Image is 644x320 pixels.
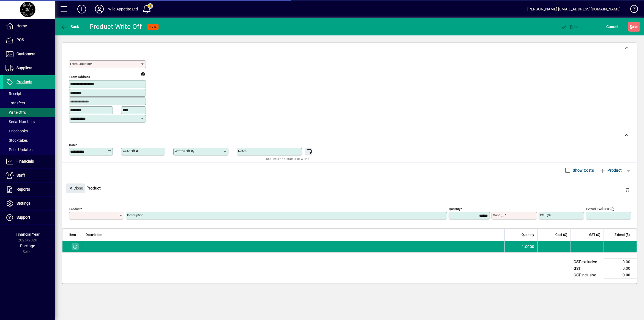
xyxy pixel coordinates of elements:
a: Reports [3,183,55,196]
a: Price Updates [3,145,55,154]
a: Transfers [3,98,55,108]
button: Post [559,22,580,32]
div: [PERSON_NAME] [EMAIL_ADDRESS][DOMAIN_NAME] [527,5,621,13]
span: Financials [17,159,34,163]
a: Stocktakes [3,136,55,145]
span: Transfers [6,101,25,105]
td: 1.0000 [504,241,537,252]
mat-label: Write Off # [122,149,138,153]
span: P [570,24,572,29]
span: ave [630,22,638,31]
a: View on map [138,69,147,78]
a: Settings [3,197,55,210]
span: Pricebooks [6,129,28,133]
button: Add [73,4,91,14]
a: Home [3,19,55,33]
a: Knowledge Base [626,1,637,19]
span: Customers [17,52,35,56]
td: 0.00 [604,272,637,279]
span: Description [86,232,102,238]
span: GST ($) [589,232,600,238]
span: Write Offs [6,110,26,115]
a: Pricebooks [3,126,55,136]
span: Item [69,232,76,238]
td: 0.00 [604,258,637,265]
span: Receipts [6,91,23,96]
mat-label: Written off by [175,149,194,153]
span: NEW [149,25,156,29]
app-page-header-button: Close [65,185,86,190]
a: Write Offs [3,108,55,117]
span: Cancel [606,22,618,31]
span: Products [17,80,32,84]
span: Cost ($) [555,232,567,238]
mat-label: Extend excl GST ($) [586,207,614,211]
div: Product [62,178,637,198]
a: Support [3,211,55,224]
span: Serial Numbers [6,119,35,124]
mat-label: Date [69,143,76,147]
mat-label: Description [127,213,143,217]
a: Financials [3,155,55,168]
a: Suppliers [3,61,55,75]
td: GST exclusive [571,258,604,265]
span: Stocktakes [6,138,28,143]
button: Cancel [605,22,620,32]
span: Financial Year [16,232,40,236]
mat-label: Notes [238,149,247,153]
app-page-header-button: Back [55,22,85,32]
span: Package [20,244,35,248]
mat-label: GST ($) [540,213,551,217]
mat-label: Product [69,207,81,211]
span: Extend ($) [615,232,630,238]
span: Quantity [522,232,534,238]
a: Customers [3,47,55,61]
span: Staff [17,173,25,177]
button: Back [59,22,81,32]
button: Profile [91,4,108,14]
mat-label: Cost ($) [493,213,504,217]
a: Receipts [3,89,55,98]
span: Close [69,184,83,193]
span: Settings [17,201,31,205]
span: ost [560,24,578,29]
button: Delete [621,183,634,197]
div: Wild Appetite Ltd [108,5,138,13]
span: POS [17,38,24,42]
span: Home [17,24,27,28]
span: S [630,24,632,29]
mat-hint: Use 'Enter' to start a new line [266,155,309,162]
td: GST inclusive [571,272,604,279]
span: Reports [17,187,30,191]
span: Suppliers [17,66,32,70]
mat-label: From location [70,62,91,66]
div: Product Write Off [89,22,142,31]
a: Serial Numbers [3,117,55,126]
button: Save [628,22,640,32]
span: Back [61,24,79,29]
td: 0.00 [604,265,637,272]
a: Staff [3,169,55,182]
button: Close [66,183,85,193]
td: GST [571,265,604,272]
mat-label: Quantity [449,207,460,211]
app-page-header-button: Delete [621,187,634,192]
a: POS [3,33,55,47]
span: Price Updates [6,148,32,152]
label: Show Costs [572,168,594,173]
span: Support [17,215,30,219]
